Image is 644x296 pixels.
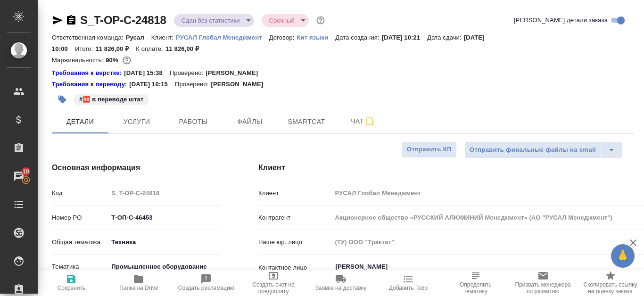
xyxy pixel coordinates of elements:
[307,270,375,296] button: Заявка на доставку
[52,34,126,41] p: Ответственная команда:
[297,33,335,41] a: Кит языки
[52,68,124,78] div: Нажми, чтобы открыть папку с инструкцией
[58,285,86,291] span: Сохранить
[315,285,366,291] span: Заявка на доставку
[105,270,173,296] button: Папка на Drive
[75,45,95,52] p: Итого:
[173,270,240,296] button: Создать рекламацию
[258,162,634,173] h4: Клиент
[314,14,327,26] button: Доп статусы указывают на важность/срочность заказа
[442,270,509,296] button: Определить тематику
[170,68,206,78] p: Проверено:
[124,68,170,78] p: [DATE] 15:38
[464,141,622,158] div: split button
[52,15,63,26] button: Скопировать ссылку для ЯМессенджера
[297,34,335,41] p: Кит языки
[52,80,129,89] div: Нажми, чтобы открыть папку с инструкцией
[119,285,158,291] span: Папка на Drive
[340,115,386,127] span: Чат
[52,189,108,198] p: Код
[95,45,136,52] p: 11 826,00 ₽
[52,80,129,89] a: Требования к переводу:
[246,281,302,295] span: Создать счет на предоплату
[38,270,105,296] button: Сохранить
[335,34,381,41] p: Дата создания:
[176,33,269,41] a: РУСАЛ Глобал Менеджмент
[427,34,463,41] p: Дата сдачи:
[407,144,452,155] span: Отправить КП
[258,238,332,247] p: Наше юр. лицо
[447,281,504,295] span: Определить тематику
[389,285,428,291] span: Добавить Todo
[266,16,297,25] button: Срочный
[79,95,143,104] p: #🆎 в переводе штат
[151,34,176,41] p: Клиент:
[52,89,73,110] button: Добавить тэг
[136,45,165,52] p: К оплате:
[129,80,175,89] p: [DATE] 10:15
[258,263,332,272] p: Контактное лицо
[211,80,270,89] p: [PERSON_NAME]
[58,116,103,128] span: Детали
[108,211,221,224] input: ✎ Введи что-нибудь
[114,116,159,128] span: Услуги
[66,15,77,26] button: Скопировать ссылку
[382,34,428,41] p: [DATE] 10:21
[52,262,108,271] p: Тематика
[374,270,442,296] button: Добавить Todo
[582,281,638,295] span: Скопировать ссылку на оценку заказа
[179,16,243,25] button: Сдан без статистики
[240,270,307,296] button: Создать счет на предоплату
[73,95,150,103] span: 🆎 в переводе штат
[176,34,269,41] p: РУСАЛ Глобал Менеджмент
[577,270,644,296] button: Скопировать ссылку на оценку заказа
[52,238,108,247] p: Общая тематика
[227,116,272,128] span: Файлы
[615,246,631,266] span: 🙏
[52,213,108,222] p: Номер PO
[106,57,120,64] p: 90%
[514,16,608,25] span: [PERSON_NAME] детали заказа
[269,34,297,41] p: Договор:
[464,141,601,158] button: Отправить финальные файлы на email
[121,54,133,66] button: 980.00 RUB;
[509,270,577,296] button: Призвать менеджера по развитию
[52,162,221,173] h4: Основная информация
[175,80,211,89] p: Проверено:
[80,14,166,26] a: S_T-OP-C-24818
[108,259,221,275] div: Промышленное оборудование
[206,68,265,78] p: [PERSON_NAME]
[470,145,596,156] span: Отправить финальные файлы на email
[174,14,254,27] div: Сдан без статистики
[515,281,571,295] span: Призвать менеджера по развитию
[171,116,216,128] span: Работы
[258,189,332,198] p: Клиент
[364,116,375,127] svg: Подписаться
[611,244,635,268] button: 🙏
[108,186,221,200] input: Пустое поле
[258,213,332,222] p: Контрагент
[126,34,151,41] p: Русал
[52,57,106,64] p: Маржинальность:
[52,68,124,78] a: Требования к верстке:
[108,234,221,250] div: Техника
[262,14,309,27] div: Сдан без статистики
[284,116,329,128] span: Smartcat
[17,167,35,176] span: 10
[165,45,206,52] p: 11 826,00 ₽
[402,141,457,158] button: Отправить КП
[2,164,35,188] a: 10
[178,285,234,291] span: Создать рекламацию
